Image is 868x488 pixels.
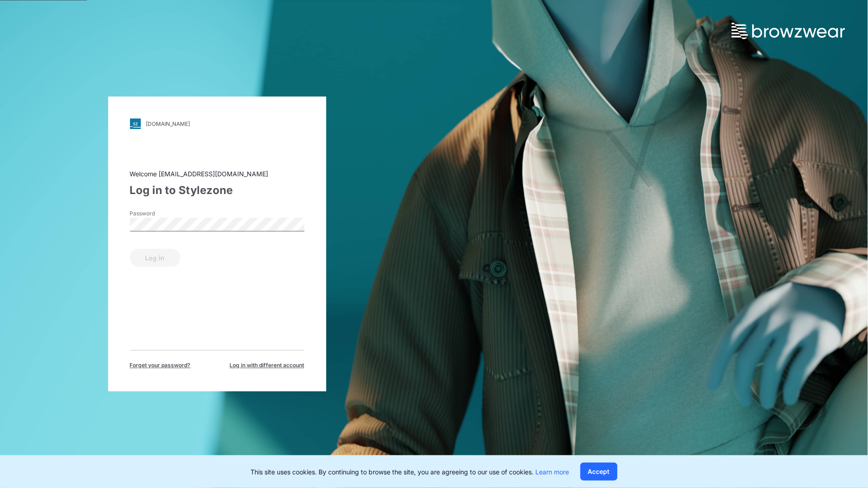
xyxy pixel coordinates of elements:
[230,362,304,370] span: Log in with different account
[130,362,191,370] span: Forget your password?
[251,467,569,477] p: This site uses cookies. By continuing to browse the site, you are agreeing to our use of cookies.
[536,468,569,476] a: Learn more
[130,169,304,179] div: Welcome [EMAIL_ADDRESS][DOMAIN_NAME]
[732,23,845,39] img: browzwear-logo.73288ffb.svg
[130,183,304,199] div: Log in to Stylezone
[580,463,618,481] button: Accept
[130,119,141,129] img: svg+xml;base64,PHN2ZyB3aWR0aD0iMjgiIGhlaWdodD0iMjgiIHZpZXdCb3g9IjAgMCAyOCAyOCIgZmlsbD0ibm9uZSIgeG...
[146,120,190,127] div: [DOMAIN_NAME]
[130,210,194,218] label: Password
[130,119,304,129] a: [DOMAIN_NAME]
